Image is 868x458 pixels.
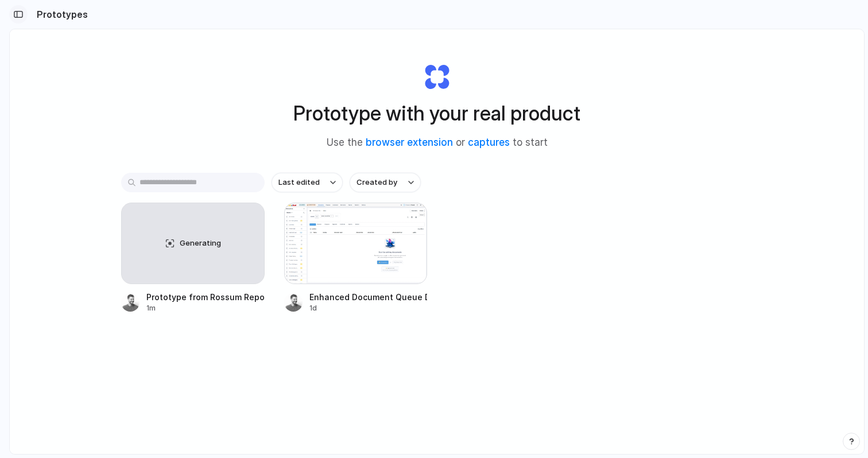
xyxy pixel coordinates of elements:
a: GeneratingPrototype from Rossum Reports1m [121,203,265,313]
a: Enhanced Document Queue DashboardEnhanced Document Queue Dashboard1d [284,203,428,313]
span: Created by [356,177,397,188]
button: Last edited [272,173,343,192]
h2: Prototypes [32,7,88,21]
div: 1m [146,303,265,313]
span: Generating [180,238,221,249]
div: 1d [309,303,428,313]
span: Use the or to start [327,135,548,150]
button: Created by [350,173,421,192]
div: Prototype from Rossum Reports [146,291,265,303]
h1: Prototype with your real product [293,98,580,129]
span: Last edited [278,177,320,188]
a: browser extension [366,137,453,148]
div: Enhanced Document Queue Dashboard [309,291,428,303]
a: captures [468,137,510,148]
